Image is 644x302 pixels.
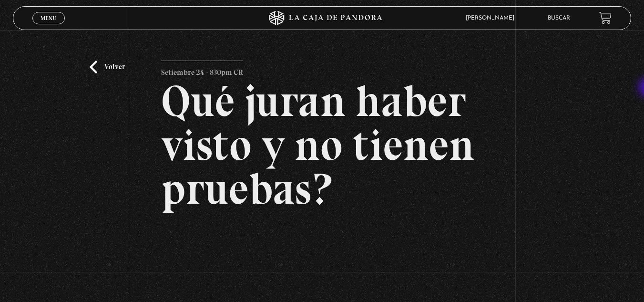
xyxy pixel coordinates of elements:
[37,23,60,30] span: Cerrar
[161,61,243,80] p: Setiembre 24 - 830pm CR
[161,79,482,211] h2: Qué juran haber visto y no tienen pruebas?
[461,15,524,21] span: [PERSON_NAME]
[90,61,125,73] a: Volver
[41,15,56,21] span: Menu
[548,15,570,21] a: Buscar
[599,11,612,24] a: View your shopping cart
